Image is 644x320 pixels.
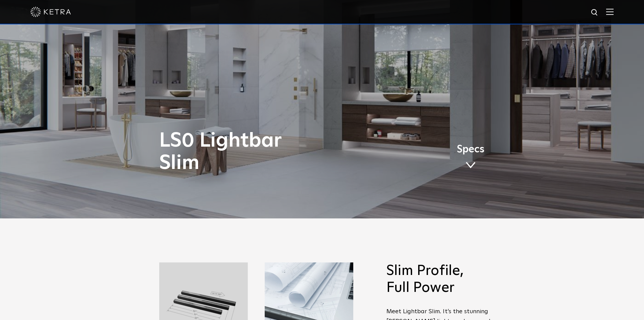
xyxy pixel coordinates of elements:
[30,7,71,17] img: ketra-logo-2019-white
[386,262,491,297] h2: Slim Profile, Full Power
[457,145,484,154] span: Specs
[159,130,350,174] h1: LS0 Lightbar Slim
[606,8,614,15] img: Hamburger%20Nav.svg
[457,145,484,171] a: Specs
[591,8,599,17] img: search icon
